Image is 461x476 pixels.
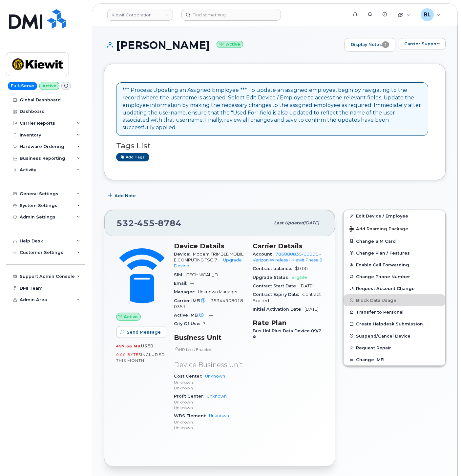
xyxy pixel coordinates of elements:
[382,41,389,48] span: 1
[345,38,395,52] a: Display Notes1
[174,321,203,326] span: City Of Use
[174,272,186,277] span: SIM
[186,272,220,277] span: [TECHNICAL_ID]
[344,222,445,235] button: Add Roaming Package
[209,413,229,418] a: Unknown
[174,281,190,286] span: Email
[344,259,445,271] button: Enable Call Forwarding
[217,41,243,48] small: Active
[174,413,209,418] span: WBS Element
[174,385,245,391] p: Unknown
[253,307,304,312] span: Initial Activation Date
[344,330,445,342] button: Suspend/Cancel Device
[174,374,205,379] span: Cost Center
[207,394,227,399] a: Unknown
[344,247,445,259] button: Change Plan / Features
[116,352,141,357] span: 0.00 Bytes
[174,289,198,294] span: Manager
[344,294,445,306] button: Block Data Usage
[399,38,446,50] button: Carrier Support
[174,242,245,250] h3: Device Details
[174,405,245,410] p: Unknown
[174,252,193,257] span: Device
[253,242,324,250] h3: Carrier Details
[274,220,304,225] span: Last updated
[253,292,302,297] span: Contract Expiry Date
[205,374,225,379] a: Unknown
[174,399,245,405] p: Unknown
[349,226,408,233] span: Add Roaming Package
[253,275,292,280] span: Upgrade Status
[344,210,445,222] a: Edit Device / Employee
[356,333,410,338] span: Suspend/Cancel Device
[432,447,456,471] iframe: Messenger Launcher
[300,283,314,288] span: [DATE]
[344,306,445,318] button: Transfer to Personal
[174,252,243,262] span: Modem TRIMBLE MOBILE COMPUTING TSC 7
[209,313,213,318] span: —
[174,425,245,430] p: Unknown
[344,318,445,330] a: Create Helpdesk Submission
[253,252,323,262] a: 786080835-00001 - Verizon Wireless - Kiewit Phase 2
[253,319,324,327] h3: Rate Plan
[356,262,409,267] span: Enable Call Forwarding
[116,352,165,363] span: included this month
[124,314,138,320] span: Active
[190,281,194,286] span: —
[198,289,238,294] span: Unknown Manager
[116,344,141,348] span: 497.66 MB
[155,218,181,228] span: 8784
[174,347,245,352] p: HR Lock Enabled
[174,394,207,399] span: Profit Center
[304,220,319,225] span: [DATE]
[174,360,245,370] p: Device Business Unit
[344,342,445,354] button: Request Repair
[174,298,243,309] span: 353449080180351
[292,275,307,280] span: Eligible
[174,298,211,303] span: Carrier IMEI
[295,266,308,271] span: $0.00
[141,343,154,348] span: used
[116,326,166,338] button: Send Message
[174,419,245,425] p: Unknown
[203,321,205,326] span: ?
[104,39,341,51] h1: [PERSON_NAME]
[344,271,445,282] button: Change Phone Number
[116,218,181,228] span: 532
[174,380,245,385] p: Unknown
[344,235,445,247] button: Change SIM Card
[404,41,440,47] span: Carrier Support
[104,190,141,202] button: Add Note
[174,334,245,341] h3: Business Unit
[253,252,275,257] span: Account
[253,328,322,339] span: Bus Unl Plus Data Device 09/24
[253,266,295,271] span: Contract balance
[134,218,155,228] span: 455
[116,153,149,161] a: Add tags
[122,87,422,132] div: *** Process: Updating an Assigned Employee *** To update an assigned employee, begin by navigatin...
[253,292,321,303] span: Contract Expired
[356,250,410,255] span: Change Plan / Features
[115,193,136,199] span: Add Note
[127,329,161,335] span: Send Message
[253,283,300,288] span: Contract Start Date
[344,354,445,365] button: Change IMEI
[174,313,209,318] span: Active IMEI
[116,142,433,150] h3: Tags List
[304,307,319,312] span: [DATE]
[344,282,445,294] button: Request Account Change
